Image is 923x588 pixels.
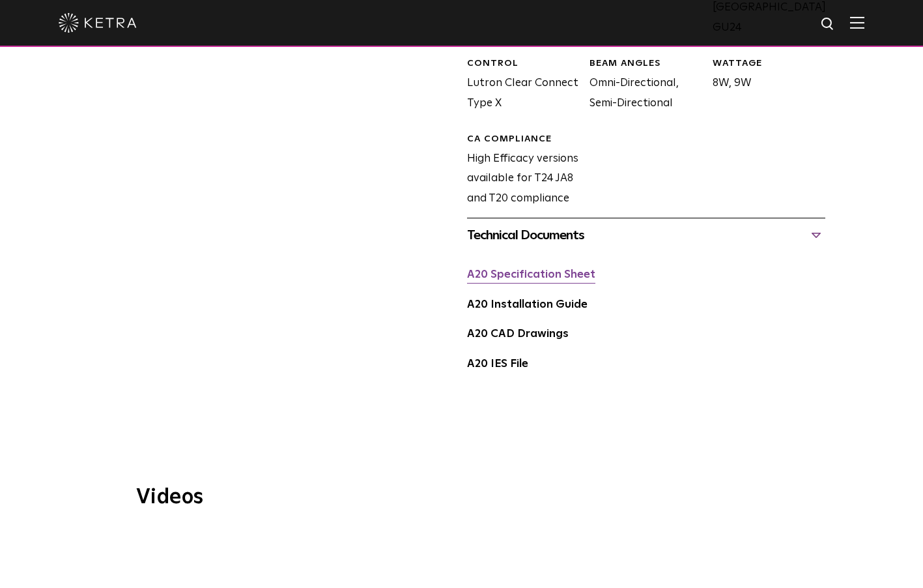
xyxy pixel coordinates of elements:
[467,329,569,340] a: A20 CAD Drawings
[589,57,703,70] div: BEAM ANGLES
[467,269,595,280] a: A20 Specification Sheet
[457,57,580,113] div: Lutron Clear Connect Type X
[467,359,528,370] a: A20 IES File
[467,225,826,246] div: Technical Documents
[136,487,788,508] h3: Videos
[467,299,588,310] a: A20 Installation Guide
[59,13,137,33] img: ketra-logo-2019-white
[467,57,580,70] div: CONTROL
[467,133,580,146] div: CA Compliance
[457,133,580,209] div: High Efficacy versions available for T24 JA8 and T20 compliance
[850,16,864,29] img: Hamburger%20Nav.svg
[703,57,826,113] div: 8W, 9W
[820,16,836,33] img: search icon
[713,57,826,70] div: WATTAGE
[580,57,703,113] div: Omni-Directional, Semi-Directional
